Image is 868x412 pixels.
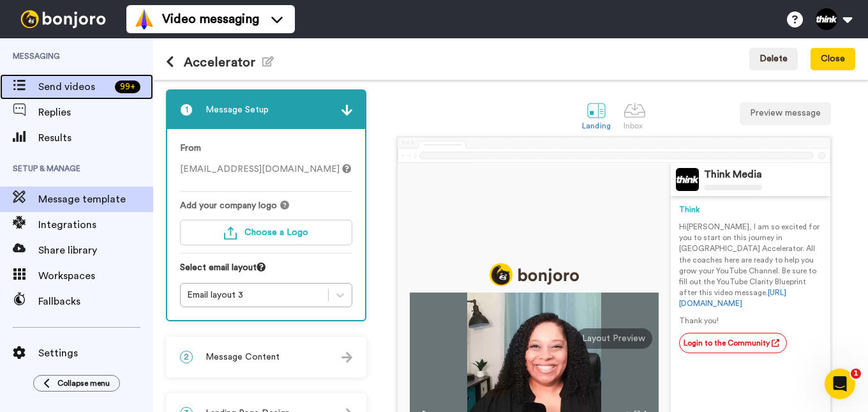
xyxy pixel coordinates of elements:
button: Delete [749,48,798,71]
div: 2Message Content [166,337,366,378]
h1: Accelerator [166,55,274,70]
iframe: Intercom live chat [825,369,855,399]
div: Inbox [624,121,646,130]
a: Landing [576,93,617,137]
button: Close [811,48,855,71]
img: bj-logo-header-white.svg [15,10,111,28]
span: Settings [38,346,153,361]
a: Inbox [617,93,652,137]
div: Think [679,204,822,215]
span: Fallbacks [38,294,153,309]
div: Select email layout [180,261,352,283]
img: arrow.svg [341,105,352,116]
span: Workspaces [38,268,153,284]
div: Think Media [704,169,762,181]
span: Results [38,130,153,146]
span: Message Content [206,351,280,363]
button: Collapse menu [33,375,120,392]
span: Choose a Logo [244,228,308,237]
span: Collapse menu [57,378,110,388]
img: logo_full.png [490,263,579,286]
label: From [180,142,201,155]
button: Choose a Logo [180,220,352,245]
span: 1 [851,369,861,379]
div: Layout Preview [576,328,652,349]
img: vm-color.svg [134,9,154,29]
span: Video messaging [162,10,259,28]
span: Replies [38,105,153,120]
p: Hi [PERSON_NAME] , I am so excited for you to start on this journey in [GEOGRAPHIC_DATA] Accelera... [679,222,822,309]
div: 99 + [115,80,140,93]
img: upload-turquoise.svg [224,227,237,240]
span: Message template [38,192,153,207]
span: Add your company logo [180,199,277,212]
img: arrow.svg [341,352,352,363]
span: Send videos [38,79,110,95]
span: 1 [180,103,193,116]
span: 2 [180,351,193,363]
div: Email layout 3 [187,289,322,301]
button: Preview message [740,102,831,125]
span: Message Setup [206,103,269,116]
p: Thank you! [679,316,822,326]
span: Share library [38,243,153,258]
img: Profile Image [676,168,699,191]
div: Landing [582,121,611,130]
span: Integrations [38,217,153,233]
span: [EMAIL_ADDRESS][DOMAIN_NAME] [180,165,351,174]
a: Login to the Community [679,333,787,353]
